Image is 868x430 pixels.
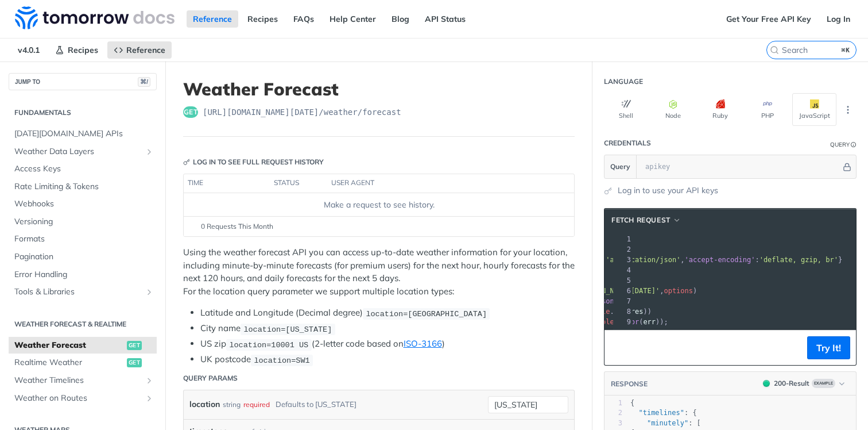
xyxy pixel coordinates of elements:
[9,248,157,266] a: Pagination
[200,322,575,335] li: City name
[638,409,684,417] span: "timelines"
[613,286,633,296] div: 6
[643,318,656,326] span: err
[611,215,671,225] span: fetch Request
[631,308,644,316] span: res
[145,287,154,297] button: Show subpages for Tools & Libraries
[598,297,614,305] span: json
[14,393,142,404] span: Weather on Routes
[606,256,680,264] span: 'application/json'
[552,287,660,295] span: '[URL][DOMAIN_NAME][DATE]'
[14,146,142,158] span: Weather Data Layers
[183,159,190,166] svg: Key
[610,162,630,172] span: Query
[613,306,633,317] div: 8
[698,93,742,126] button: Ruby
[14,233,154,245] span: Formats
[613,255,633,265] div: 3
[183,373,238,383] div: Query Params
[9,266,157,283] a: Error Handling
[757,378,850,389] button: 200200-ResultExample
[9,231,157,248] a: Formats
[610,339,626,356] button: Copy to clipboard
[184,174,270,193] th: time
[14,198,154,210] span: Webhooks
[14,375,142,386] span: Weather Timelines
[287,10,320,28] a: FAQs
[763,380,770,387] span: 200
[839,44,853,56] kbd: ⌘K
[145,376,154,385] button: Show subpages for Weather Timelines
[604,408,622,418] div: 2
[604,138,651,148] div: Credentials
[651,93,695,126] button: Node
[685,256,755,264] span: 'accept-encoding'
[604,398,622,408] div: 1
[604,76,643,87] div: Language
[270,174,327,193] th: status
[127,358,142,367] span: get
[254,356,309,364] span: location=SW1
[243,396,270,413] div: required
[807,336,850,359] button: Try It!
[187,10,238,28] a: Reference
[640,155,841,178] input: apikey
[613,265,633,275] div: 4
[14,251,154,263] span: Pagination
[385,10,416,28] a: Blog
[770,45,779,55] svg: Search
[9,372,157,389] a: Weather TimelinesShow subpages for Weather Timelines
[774,378,809,389] div: 200 - Result
[14,181,154,193] span: Rate Limiting & Tokens
[323,10,382,28] a: Help Center
[49,41,104,59] a: Recipes
[613,234,633,244] div: 1
[9,143,157,160] a: Weather Data LayersShow subpages for Weather Data Layers
[14,340,124,351] span: Weather Forecast
[126,45,165,55] span: Reference
[15,6,175,29] img: Tomorrow.io Weather API Docs
[200,306,575,320] li: Latitude and Longitude (Decimal degree)
[820,10,857,28] a: Log In
[9,319,157,329] h2: Weather Forecast & realtime
[241,10,284,28] a: Recipes
[630,419,701,427] span: : [
[607,214,685,226] button: fetch Request
[613,296,633,306] div: 7
[9,283,157,301] a: Tools & LibrariesShow subpages for Tools & Libraries
[527,287,697,295] span: ( , )
[9,125,157,143] a: [DATE][DOMAIN_NAME] APIs
[841,161,853,172] button: Hide
[201,221,273,232] span: 0 Requests This Month
[327,174,551,193] th: user agent
[745,93,789,126] button: PHP
[613,244,633,255] div: 2
[11,41,46,59] span: v4.0.1
[188,199,569,211] div: Make a request to see history.
[229,340,308,349] span: location=10001 US
[9,178,157,195] a: Rate Limiting & Tokens
[200,337,575,351] li: US zip (2-letter code based on )
[830,140,850,149] div: Query
[68,45,98,55] span: Recipes
[839,101,857,118] button: More Languages
[792,93,836,126] button: JavaScript
[9,354,157,371] a: Realtime Weatherget
[630,399,634,407] span: {
[9,390,157,407] a: Weather on RoutesShow subpages for Weather on Routes
[183,157,324,167] div: Log in to see full request history
[107,41,172,59] a: Reference
[14,357,124,368] span: Realtime Weather
[843,105,853,115] svg: More ellipsis
[366,309,487,318] span: location=[GEOGRAPHIC_DATA]
[14,269,154,281] span: Error Handling
[200,353,575,366] li: UK postcode
[610,378,648,390] button: RESPONSE
[145,394,154,403] button: Show subpages for Weather on Routes
[613,317,633,327] div: 9
[759,256,838,264] span: 'deflate, gzip, br'
[14,286,142,298] span: Tools & Libraries
[9,195,157,213] a: Webhooks
[527,256,842,264] span: : { : , : }
[618,185,718,197] a: Log in to use your API keys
